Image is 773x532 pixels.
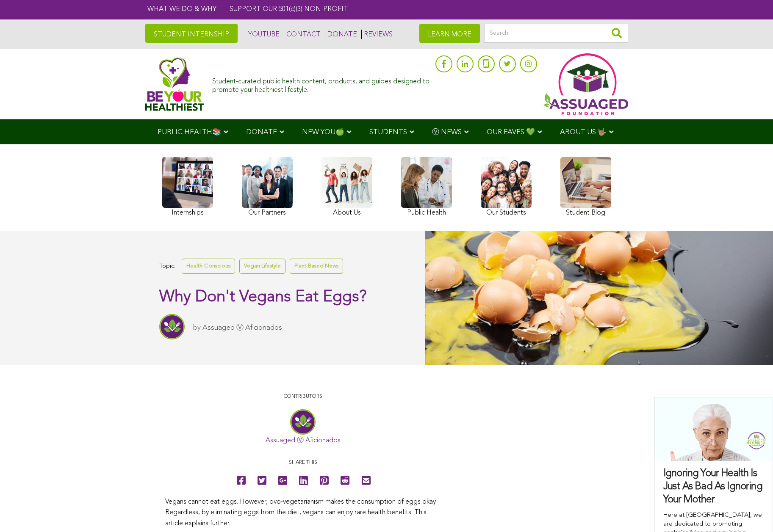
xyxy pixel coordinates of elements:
a: Health-Conscious [182,259,235,273]
a: YOUTUBE [246,30,280,39]
div: Navigation Menu [145,119,628,144]
div: Student-curated public health content, products, and guides designed to promote your healthiest l... [212,74,431,94]
img: Assuaged App [543,53,628,115]
input: Search [484,24,628,43]
a: Vegan Lifestyle [239,259,285,273]
span: by [193,324,201,331]
a: REVIEWS [361,30,393,39]
a: DONATE [325,30,357,39]
span: NEW YOU🍏 [302,129,344,136]
p: CONTRIBUTORS [165,393,441,401]
a: STUDENT INTERNSHIP [145,24,238,43]
a: LEARN MORE [419,24,480,43]
a: CONTACT [284,30,321,39]
img: Assuaged Ⓥ Aficionados [159,314,185,339]
a: Assuaged Ⓥ Aficionados [266,437,341,444]
p: Vegans cannot eat eggs. However, ovo-vegetarianism makes the consumption of eggs okay. Regardless... [165,497,441,529]
iframe: Chat Widget [731,491,773,532]
span: Ⓥ NEWS [432,129,462,136]
img: Assuaged [145,57,204,111]
span: STUDENTS [369,129,407,136]
span: OUR FAVES 💚 [487,129,535,136]
a: Assuaged Ⓥ Aficionados [202,324,282,331]
span: Why Don't Vegans Eat Eggs? [159,289,366,305]
a: Plant-Based News [290,259,343,273]
span: Topic: [159,261,175,272]
span: DONATE [246,129,277,136]
p: Share this [165,459,441,467]
span: PUBLIC HEALTH📚 [158,129,221,136]
span: ABOUT US 🤟🏽 [560,129,607,136]
img: glassdoor [483,59,489,68]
